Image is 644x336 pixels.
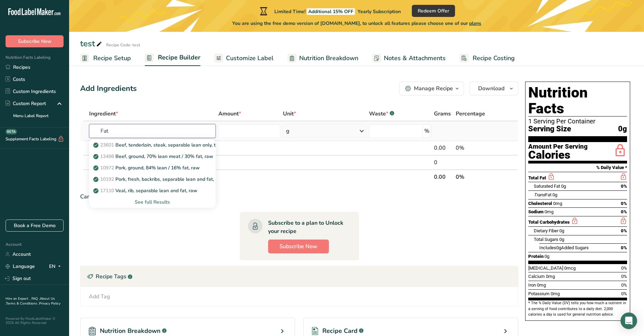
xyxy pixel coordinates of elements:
[95,164,200,171] p: Pork, ground, 84% lean / 16% fat, raw
[556,245,561,250] span: 0g
[100,326,161,336] span: Nutrition Breakdown
[528,265,563,271] span: [MEDICAL_DATA]
[528,300,627,317] section: * The % Daily Value (DV) tells you how much a nutrient in a serving of food contributes to a dail...
[6,35,64,47] button: Subscribe Now
[100,176,114,183] span: 10192
[39,301,60,306] a: Privacy Policy
[268,219,345,235] div: Subscribe to a plan to Unlock your recipe
[528,220,570,225] span: Total Carbohydrates
[434,110,451,118] span: Grams
[528,274,545,279] span: Calcium
[6,317,64,325] div: Powered By FoodLabelMaker © 2025 All Rights Reserved
[456,110,485,118] span: Percentage
[528,282,536,288] span: Iron
[559,237,564,242] span: 0g
[214,50,274,66] a: Customize Label
[418,7,449,15] span: Redeem Offer
[559,228,564,233] span: 0g
[621,312,637,329] div: Open Intercom Messenger
[80,37,103,50] div: test
[460,50,515,66] a: Recipe Costing
[6,301,39,306] a: Terms & Conditions .
[434,158,453,167] div: 0
[6,129,17,134] div: BETA
[89,151,216,162] a: 13498Beef, ground, 70% lean meat / 30% fat, raw
[456,144,496,152] div: 0%
[528,201,552,206] span: Cholesterol
[89,124,216,138] input: Add Ingredient
[369,110,394,118] div: Waste
[528,150,588,160] div: Calories
[6,100,46,107] div: Custom Report
[80,50,131,66] a: Recipe Setup
[218,110,241,118] span: Amount
[226,54,274,63] span: Customize Label
[89,139,216,151] a: 23601Beef, tenderloin, steak, separable lean only, trimmed to 1/8" fat, all grades, raw
[95,176,224,183] p: Pork, fresh, backribs, separable lean and fat, raw
[80,83,137,94] div: Add Ingredients
[100,153,114,160] span: 13498
[544,254,549,259] span: 0g
[470,82,518,95] button: Download
[6,296,55,306] a: About Us .
[534,237,558,242] span: Total Sugars
[89,174,216,185] a: 10192Pork, fresh, backribs, separable lean and fat, raw
[287,50,358,66] a: Nutrition Breakdown
[95,153,213,160] p: Beef, ground, 70% lean meat / 30% fat, raw
[299,54,358,63] span: Nutrition Breakdown
[528,143,588,150] div: Amount Per Serving
[89,196,216,208] div: See full Results
[93,54,131,63] span: Recipe Setup
[528,85,627,116] h1: Nutrition Facts
[528,209,543,214] span: Sodium
[534,192,545,197] i: Trans
[88,169,433,184] th: Net Totals
[434,144,453,152] div: 0.00
[478,84,504,93] span: Download
[80,266,518,287] div: Recipe Tags
[528,164,627,172] section: % Daily Value *
[258,7,401,15] div: Limited Time!
[80,193,518,201] div: Can't find your ingredient?
[31,296,40,301] a: FAQ .
[286,127,290,135] div: g
[322,326,358,336] span: Recipe Card
[618,125,627,133] span: 0g
[106,42,140,48] div: Recipe Code: test
[283,110,296,118] span: Unit
[621,228,627,233] span: 0%
[528,118,627,125] div: 1 Serving Per Container
[89,292,110,301] div: Add Tag
[232,20,481,27] span: You are using the free demo version of [DOMAIN_NAME], to unlock all features please choose one of...
[528,291,550,296] span: Potassium
[414,84,453,93] div: Manage Recipe
[546,274,555,279] span: 0mg
[6,296,30,301] a: Hire an Expert .
[552,192,557,197] span: 0g
[49,262,64,271] div: EN
[553,201,562,206] span: 0mg
[307,8,355,15] span: Additional 15% OFF
[621,184,627,189] span: 0%
[534,192,551,197] span: Fat
[621,282,627,288] span: 0%
[564,265,576,271] span: 0mcg
[534,184,560,189] span: Saturated Fat
[95,198,210,206] div: See full Results
[528,175,546,180] span: Total Fat
[544,209,553,214] span: 0mg
[621,274,627,279] span: 0%
[100,142,114,148] span: 23601
[537,282,546,288] span: 0mg
[528,254,543,259] span: Protein
[621,291,627,296] span: 0%
[621,245,627,250] span: 0%
[268,240,329,253] button: Subscribe Now
[539,245,589,250] span: Includes Added Sugars
[561,184,566,189] span: 0g
[100,165,114,171] span: 10972
[6,220,64,232] a: Book a Free Demo
[89,110,118,118] span: Ingredient
[469,20,481,27] span: plans
[621,209,627,214] span: 0%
